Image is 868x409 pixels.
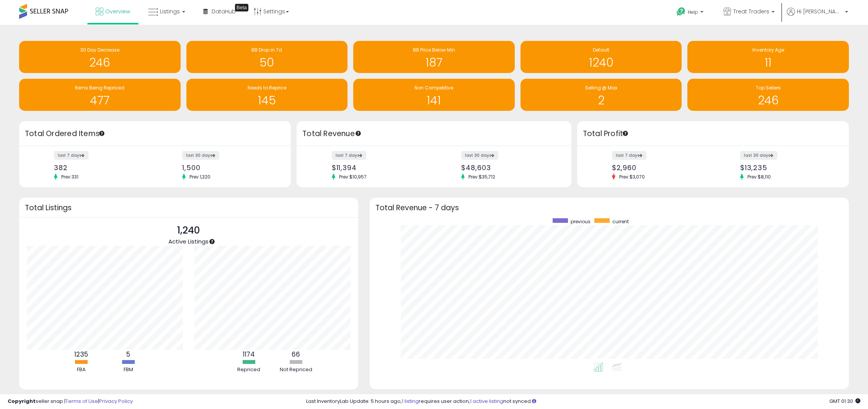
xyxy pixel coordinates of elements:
h1: 477 [23,94,177,107]
span: Prev: $3,070 [615,174,649,180]
a: Selling @ Max 2 [520,79,682,111]
h1: 50 [190,56,344,69]
span: Active Listings [168,237,209,245]
h1: 187 [357,56,511,69]
b: 66 [292,350,300,359]
div: Tooltip anchor [209,238,215,245]
span: DataHub [212,8,236,15]
h3: Total Ordered Items [25,128,285,139]
label: last 7 days [54,151,88,160]
p: 1,240 [168,223,209,238]
span: Needs to Reprice [248,84,286,91]
div: Tooltip anchor [235,4,248,11]
div: Tooltip anchor [355,130,362,137]
b: 1174 [243,350,255,359]
i: Click here to read more about un-synced listings. [532,399,536,404]
a: BB Price Below Min 187 [353,41,515,73]
a: Terms of Use [65,398,98,405]
span: BB Drop in 7d [251,47,282,53]
a: 1 listing [402,398,419,405]
h1: 246 [23,56,177,69]
a: Needs to Reprice 145 [186,79,348,111]
a: Items Being Repriced 477 [19,79,181,111]
span: Help [688,9,698,15]
div: FBM [105,366,151,373]
span: 30 Day Decrease [80,47,119,53]
a: 1 active listing [470,398,503,405]
b: 5 [126,350,130,359]
a: Default 1240 [520,41,682,73]
h3: Total Revenue [302,128,566,139]
div: seller snap | | [8,398,133,405]
a: Hi [PERSON_NAME] [787,8,848,25]
h3: Total Revenue - 7 days [375,205,843,211]
b: 1235 [74,350,88,359]
strong: Copyright [8,398,36,405]
div: 382 [54,164,149,172]
span: Listings [160,8,180,15]
label: last 7 days [612,151,646,160]
label: last 30 days [182,151,219,160]
div: $13,235 [740,164,835,172]
div: FBA [58,366,104,373]
div: $11,394 [332,164,428,172]
div: Repriced [226,366,272,373]
h1: 1240 [524,56,678,69]
h1: 11 [691,56,845,69]
span: BB Price Below Min [413,47,455,53]
a: Privacy Policy [99,398,133,405]
div: 1,500 [182,164,277,172]
span: Prev: 331 [57,174,82,180]
a: 30 Day Decrease 246 [19,41,181,73]
a: Top Sellers 246 [687,79,849,111]
span: Inventory Age [752,47,784,53]
span: Treat Traders [733,8,769,15]
span: Hi [PERSON_NAME] [797,8,843,15]
span: Top Sellers [756,84,781,91]
span: Prev: $35,712 [465,174,499,180]
a: Non Competitive 141 [353,79,515,111]
span: 2025-09-16 01:30 GMT [829,398,860,405]
a: Inventory Age 11 [687,41,849,73]
h1: 246 [691,94,845,107]
h1: 2 [524,94,678,107]
span: Default [593,47,609,53]
label: last 30 days [461,151,498,160]
h3: Total Listings [25,205,352,211]
span: Selling @ Max [585,84,617,91]
div: $2,960 [612,164,707,172]
a: BB Drop in 7d 50 [186,41,348,73]
h3: Total Profit [583,128,843,139]
label: last 30 days [740,151,777,160]
div: Tooltip anchor [622,130,629,137]
div: Tooltip anchor [98,130,105,137]
i: Get Help [676,7,686,16]
span: current [612,218,629,225]
span: Overview [105,8,130,15]
label: last 7 days [332,151,366,160]
span: Non Competitive [414,84,453,91]
span: Prev: 1,320 [186,174,214,180]
h1: 141 [357,94,511,107]
span: Items Being Repriced [75,84,124,91]
span: Prev: $10,957 [335,174,370,180]
h1: 145 [190,94,344,107]
span: Prev: $8,110 [744,174,775,180]
span: previous [571,218,591,225]
div: Not Repriced [273,366,319,373]
div: Last InventoryLab Update: 5 hours ago, requires user action, not synced. [306,398,860,405]
div: $48,603 [461,164,558,172]
a: Help [671,1,711,25]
